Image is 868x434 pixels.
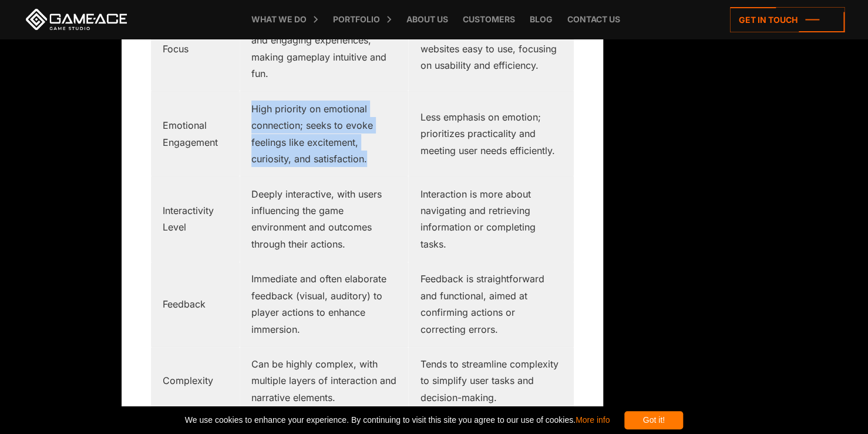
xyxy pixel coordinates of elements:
span: We use cookies to enhance your experience. By continuing to visit this site you agree to our use ... [185,411,610,429]
div: Got it! [624,411,683,429]
td: Feedback is straightforward and functional, aimed at confirming actions or correcting errors. [408,262,573,347]
td: Feedback [151,262,240,347]
td: Aims to make software or websites easy to use, focusing on usability and efficiency. [408,6,573,92]
td: Emotional Engagement [151,91,240,176]
td: Can be highly complex, with multiple layers of interaction and narrative elements. [240,347,409,415]
td: Complexity [151,347,240,415]
a: More info [576,415,610,425]
td: High priority on emotional connection; seeks to evoke feelings like excitement, curiosity, and sa... [240,91,409,176]
td: Centers on creating immersive and engaging experiences, making gameplay intuitive and fun. [240,6,409,92]
td: Immediate and often elaborate feedback (visual, auditory) to player actions to enhance immersion. [240,262,409,347]
td: Interactivity Level [151,176,240,262]
a: Get in touch [730,7,845,32]
td: Less emphasis on emotion; prioritizes practicality and meeting user needs efficiently. [408,91,573,176]
td: Focus [151,6,240,92]
td: Interaction is more about navigating and retrieving information or completing tasks. [408,176,573,262]
td: Deeply interactive, with users influencing the game environment and outcomes through their actions. [240,176,409,262]
td: Tends to streamline complexity to simplify user tasks and decision-making. [408,347,573,415]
